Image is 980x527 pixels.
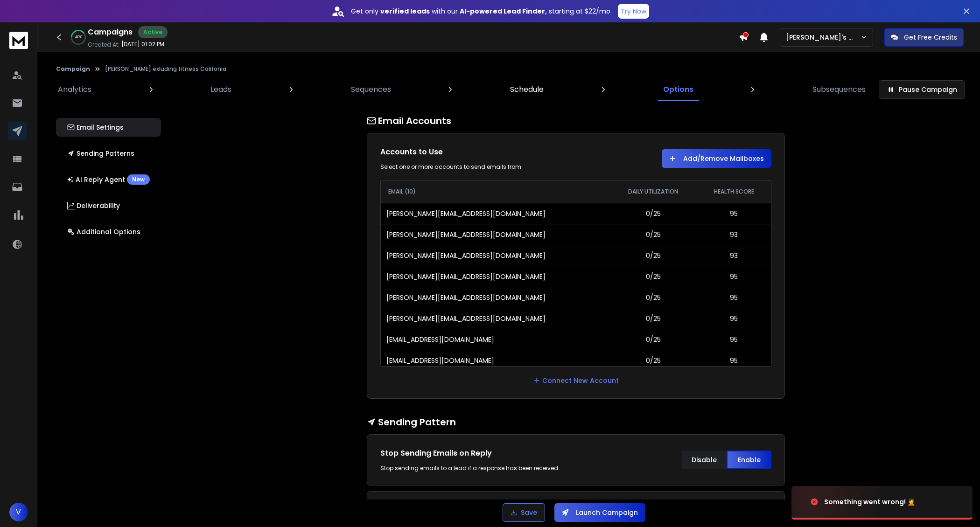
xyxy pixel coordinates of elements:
button: Deliverability [56,196,161,215]
p: Schedule [510,84,544,95]
p: Subsequences [812,84,866,95]
td: 95 [697,308,771,329]
p: [PERSON_NAME][EMAIL_ADDRESS][DOMAIN_NAME] [386,230,546,239]
button: V [9,503,28,521]
button: Launch Campaign [554,503,645,522]
a: Connect New Account [533,376,619,385]
p: Additional Options [67,227,140,236]
a: Options [658,78,699,101]
h1: Campaigns [88,27,133,38]
td: 93 [697,245,771,266]
p: Try Now [621,7,646,16]
p: AI Reply Agent [67,174,150,185]
img: image [791,477,885,527]
p: [PERSON_NAME][EMAIL_ADDRESS][DOMAIN_NAME] [386,314,546,323]
td: 0/25 [610,350,697,371]
h1: Sending Pattern [367,416,785,429]
td: 0/25 [610,224,697,245]
button: AI Reply AgentNew [56,170,161,189]
strong: verified leads [380,7,430,16]
td: 0/25 [610,329,697,350]
td: 0/25 [610,203,697,224]
td: 95 [697,287,771,308]
p: Analytics [58,84,91,95]
p: [PERSON_NAME][EMAIL_ADDRESS][DOMAIN_NAME] [386,293,546,302]
td: 93 [697,224,771,245]
th: EMAIL (10) [381,180,610,203]
p: [PERSON_NAME] exluding fitness Califonia [105,65,226,73]
p: Sequences [351,84,391,95]
p: 40 % [75,35,82,40]
p: [PERSON_NAME][EMAIL_ADDRESS][DOMAIN_NAME] [386,251,546,260]
button: Save [503,503,545,522]
button: Add/Remove Mailboxes [662,149,771,168]
button: Disable [682,451,727,469]
td: 95 [697,266,771,287]
a: Leads [205,78,237,101]
p: [EMAIL_ADDRESS][DOMAIN_NAME] [386,356,494,365]
td: 0/25 [610,266,697,287]
div: Stop sending emails to a lead if a response has been received [380,465,567,472]
td: 0/25 [610,287,697,308]
p: [DATE] 01:02 PM [121,41,164,48]
img: logo [9,32,28,49]
td: 95 [697,203,771,224]
div: New [127,174,150,185]
button: Campaign [56,65,90,73]
a: Schedule [504,78,549,101]
div: Something went wrong! 🤦 [824,497,915,506]
p: Email Settings [67,123,124,132]
a: Analytics [52,78,97,101]
div: Select one or more accounts to send emails from [380,163,567,171]
td: 0/25 [610,245,697,266]
td: 95 [697,329,771,350]
button: Try Now [618,4,649,19]
th: DAILY UTILIZATION [610,180,697,203]
button: Enable [727,451,771,469]
a: Sequences [345,78,397,101]
button: Email Settings [56,118,161,137]
p: [PERSON_NAME]'s Workspace [786,33,861,42]
button: Pause Campaign [879,80,965,99]
td: 0/25 [610,308,697,329]
p: Get only with our starting at $22/mo [351,7,610,16]
h1: Stop Sending Emails on Reply [380,448,567,459]
button: Sending Patterns [56,144,161,163]
h1: Accounts to Use [380,146,567,158]
th: HEALTH SCORE [697,180,771,203]
p: [PERSON_NAME][EMAIL_ADDRESS][DOMAIN_NAME] [386,209,546,218]
a: Subsequences [807,78,871,101]
p: Sending Patterns [67,149,134,158]
strong: AI-powered Lead Finder, [460,7,547,16]
div: Active [138,26,168,38]
p: Leads [210,84,231,95]
p: Created At: [88,41,119,49]
p: Get Free Credits [904,33,957,42]
button: Get Free Credits [884,28,964,47]
button: Additional Options [56,222,161,241]
td: 95 [697,350,771,371]
p: [PERSON_NAME][EMAIL_ADDRESS][DOMAIN_NAME] [386,272,546,281]
p: Deliverability [67,201,120,210]
p: Options [663,84,693,95]
h1: Email Accounts [367,114,785,127]
p: [EMAIL_ADDRESS][DOMAIN_NAME] [386,335,494,344]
